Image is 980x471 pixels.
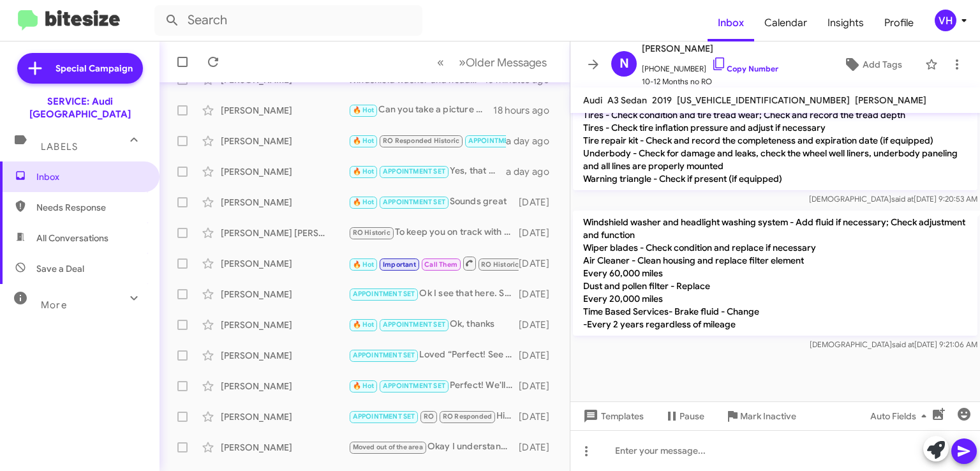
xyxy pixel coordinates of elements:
[348,164,506,179] div: Yes, that works! See you [DATE] 8:30AM.
[891,194,914,204] span: said at
[437,54,444,70] span: «
[353,228,390,237] span: RO Historic
[383,382,445,390] span: APPOINTMENT SET
[715,405,806,428] button: Mark Inactive
[221,380,348,392] div: [PERSON_NAME]
[519,441,560,454] div: [DATE]
[36,232,108,244] span: All Conversations
[221,257,348,270] div: [PERSON_NAME]
[17,53,143,84] a: Special Campaign
[642,41,778,56] span: [PERSON_NAME]
[221,227,348,239] div: [PERSON_NAME] [PERSON_NAME]
[519,410,560,423] div: [DATE]
[36,201,145,214] span: Needs Response
[353,260,375,269] span: 🔥 Hot
[348,195,519,209] div: Sounds great
[383,320,445,329] span: APPOINTMENT SET
[459,54,466,70] span: »
[652,94,672,106] span: 2019
[383,167,445,176] span: APPOINTMENT SET
[817,4,874,41] a: Insights
[41,299,67,311] span: More
[519,257,560,270] div: [DATE]
[506,135,560,147] div: a day ago
[221,104,348,117] div: [PERSON_NAME]
[353,351,415,359] span: APPOINTMENT SET
[348,225,519,240] div: To keep you on track with regular service maintenance on your vehicle, we recommend from 1 year o...
[353,382,375,390] span: 🔥 Hot
[506,165,560,178] div: a day ago
[424,260,457,269] span: Call Them
[468,137,531,145] span: APPOINTMENT SET
[825,53,919,76] button: Add Tags
[353,198,375,206] span: 🔥 Hot
[36,170,145,183] span: Inbox
[860,405,942,428] button: Auto Fields
[353,137,375,145] span: 🔥 Hot
[221,135,348,147] div: [PERSON_NAME]
[740,405,796,428] span: Mark Inactive
[874,4,924,41] a: Profile
[892,340,914,349] span: said at
[348,378,519,393] div: Perfect! We'll have one of our drivers call you when they're on the way [DATE] morning.
[221,196,348,209] div: [PERSON_NAME]
[519,288,560,301] div: [DATE]
[353,443,423,451] span: Moved out of the area
[383,198,445,206] span: APPOINTMENT SET
[466,56,547,70] span: Older Messages
[519,349,560,362] div: [DATE]
[221,349,348,362] div: [PERSON_NAME]
[493,104,560,117] div: 18 hours ago
[56,62,133,75] span: Special Campaign
[348,409,519,424] div: Hi [PERSON_NAME], sorry for the late response. When would be the next available appt?
[870,405,932,428] span: Auto Fields
[935,10,956,31] div: VH
[708,4,754,41] a: Inbox
[429,49,452,75] button: Previous
[353,320,375,329] span: 🔥 Hot
[754,4,817,41] a: Calendar
[810,340,977,349] span: [DEMOGRAPHIC_DATA] [DATE] 9:21:06 AM
[41,141,78,153] span: Labels
[353,290,415,298] span: APPOINTMENT SET
[348,255,519,271] div: Just a friendly reminder that your annual service is due soon. Your last service was on [DATE]. I...
[383,260,416,269] span: Important
[481,260,519,269] span: RO Historic
[863,53,902,76] span: Add Tags
[924,10,966,31] button: VH
[583,94,602,106] span: Audi
[654,405,715,428] button: Pause
[711,64,778,73] a: Copy Number
[573,91,977,190] p: Sunroof systems - Check function (if equipped) Tires - Check condition and tire tread wear; Check...
[620,54,629,74] span: N
[519,380,560,392] div: [DATE]
[221,318,348,331] div: [PERSON_NAME]
[221,288,348,301] div: [PERSON_NAME]
[424,412,434,421] span: RO
[430,49,554,75] nav: Page navigation example
[519,227,560,239] div: [DATE]
[519,196,560,209] div: [DATE]
[221,165,348,178] div: [PERSON_NAME]
[443,412,492,421] span: RO Responded
[154,5,422,36] input: Search
[855,94,926,106] span: [PERSON_NAME]
[348,133,506,148] div: Inbound Call
[383,137,459,145] span: RO Responded Historic
[348,440,519,454] div: Okay I understand. Feel free to reach out if I can help in the future!👍
[348,348,519,363] div: Loved “Perfect! See you [DATE].”
[36,262,84,275] span: Save a Deal
[221,410,348,423] div: [PERSON_NAME]
[642,75,778,88] span: 10-12 Months no RO
[573,211,977,336] p: Windshield washer and headlight washing system - Add fluid if necessary; Check adjustment and fun...
[677,94,850,106] span: [US_VEHICLE_IDENTIFICATION_NUMBER]
[642,56,778,75] span: [PHONE_NUMBER]
[221,441,348,454] div: [PERSON_NAME]
[348,317,519,332] div: Ok, thanks
[353,412,415,421] span: APPOINTMENT SET
[519,318,560,331] div: [DATE]
[451,49,554,75] button: Next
